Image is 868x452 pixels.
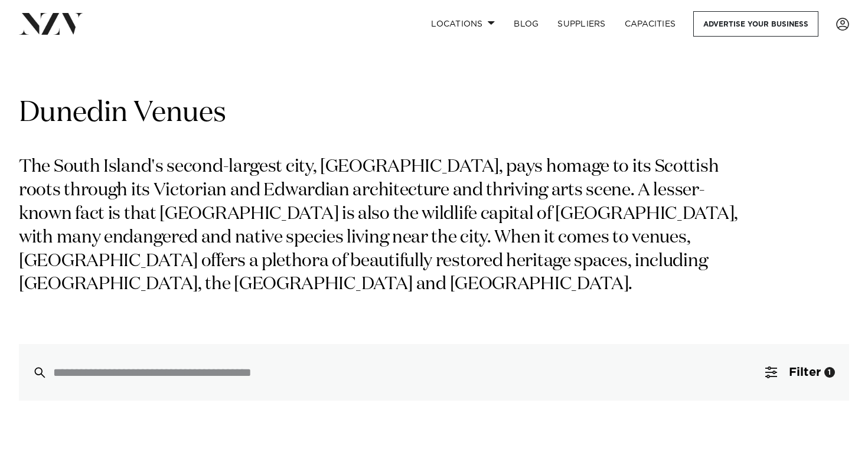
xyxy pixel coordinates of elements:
[693,11,818,37] a: Advertise your business
[615,11,686,37] a: Capacities
[789,366,821,378] span: Filter
[19,95,849,132] h1: Dunedin Venues
[824,367,835,378] div: 1
[19,156,749,297] p: The South Island's second-largest city, [GEOGRAPHIC_DATA], pays homage to its Scottish roots thro...
[19,13,83,34] img: nzv-logo.png
[422,11,504,37] a: Locations
[504,11,548,37] a: BLOG
[751,344,849,401] button: Filter1
[548,11,615,37] a: SUPPLIERS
